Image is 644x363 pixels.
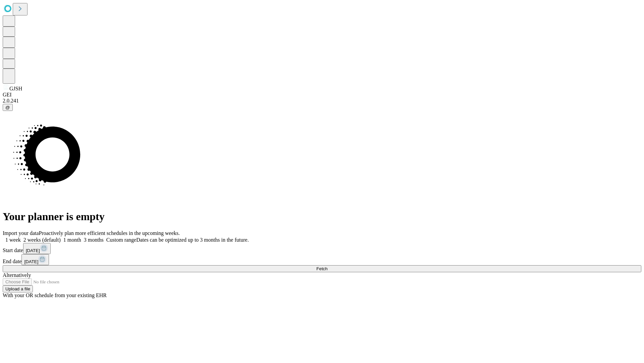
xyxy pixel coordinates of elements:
span: Alternatively [3,272,31,278]
span: 1 week [5,237,21,243]
div: 2.0.241 [3,98,641,104]
span: @ [5,105,10,110]
button: @ [3,104,13,111]
span: Proactively plan more efficient schedules in the upcoming weeks. [39,230,180,236]
span: GJSH [9,86,22,91]
span: Fetch [316,266,327,271]
div: End date [3,254,641,265]
span: 3 months [84,237,104,243]
span: 1 month [63,237,81,243]
span: [DATE] [24,259,38,264]
span: 2 weeks (default) [23,237,61,243]
span: [DATE] [26,248,40,253]
button: Fetch [3,265,641,272]
button: [DATE] [23,243,51,254]
span: Custom range [106,237,136,243]
button: [DATE] [21,254,49,265]
span: Import your data [3,230,39,236]
div: Start date [3,243,641,254]
span: Dates can be optimized up to 3 months in the future. [136,237,249,243]
span: With your OR schedule from your existing EHR [3,292,107,298]
h1: Your planner is empty [3,210,641,223]
button: Upload a file [3,285,33,292]
div: GEI [3,92,641,98]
